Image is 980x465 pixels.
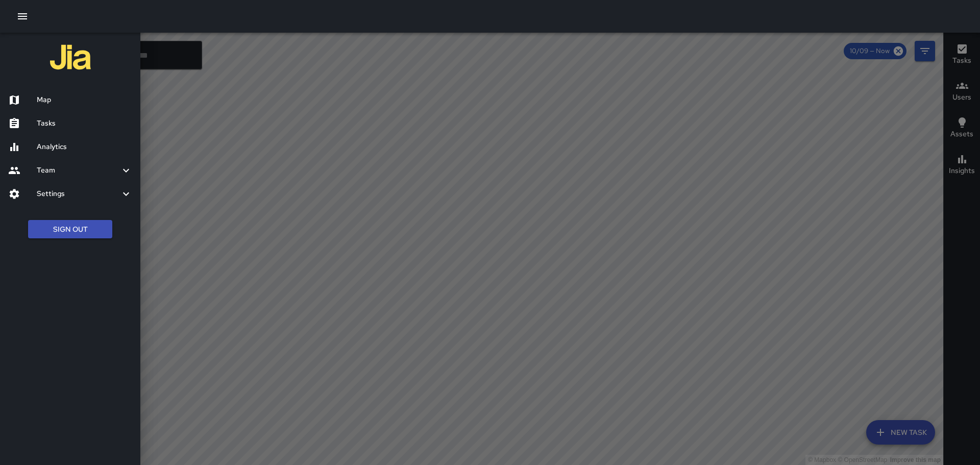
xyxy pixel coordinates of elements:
[37,141,132,153] h6: Analytics
[37,94,132,106] h6: Map
[37,165,120,176] h6: Team
[28,220,112,239] button: Sign Out
[50,37,91,78] img: jia-logo
[37,118,132,129] h6: Tasks
[37,188,120,200] h6: Settings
